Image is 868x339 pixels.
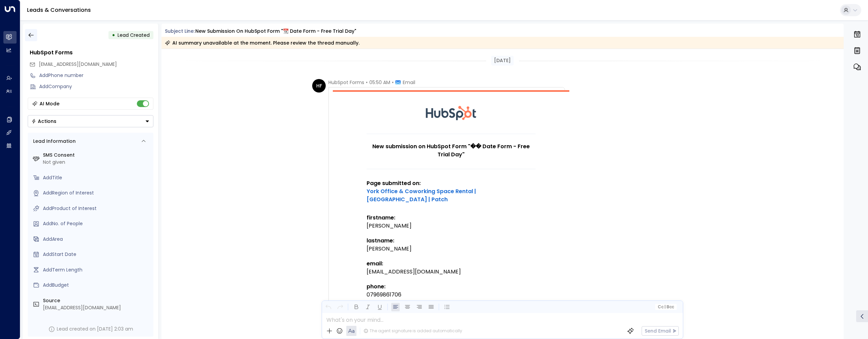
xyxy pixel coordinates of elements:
[43,266,151,273] div: AddTerm Length
[403,79,415,86] span: Email
[367,237,394,244] strong: lastname:
[28,115,153,127] button: Actions
[43,304,151,311] div: [EMAIL_ADDRESS][DOMAIN_NAME]
[392,79,394,86] span: •
[165,40,359,46] div: AI summary unavailable at the moment. Please review the thread manually.
[40,100,59,107] div: AI Mode
[324,303,332,311] button: Undo
[367,142,536,159] h1: New submission on HubSpot Form "�� Date Form - Free Trial Day"
[367,260,383,267] strong: email:
[30,49,153,57] div: HubSpot Forms
[27,6,91,14] a: Leads & Conversations
[31,138,76,145] div: Lead Information
[336,303,344,311] button: Redo
[426,92,476,134] img: HubSpot
[112,29,115,41] div: •
[367,268,536,276] div: [EMAIL_ADDRESS][DOMAIN_NAME]
[655,304,677,310] button: Cc|Bcc
[195,28,356,35] div: New submission on HubSpot Form "📆 Date Form - Free Trial Day"
[369,79,390,86] span: 05:50 AM
[43,159,151,166] div: Not given
[43,220,151,227] div: AddNo. of People
[31,118,56,124] div: Actions
[491,56,514,66] div: [DATE]
[43,189,151,197] div: AddRegion of Interest
[43,205,151,212] div: AddProduct of Interest
[43,152,151,159] label: SMS Consent
[39,61,117,68] span: noreply@notifications.hubspot.com
[367,214,395,221] strong: firstname:
[367,245,536,253] div: [PERSON_NAME]
[43,297,151,304] label: Source
[364,328,462,334] div: The agent signature is added automatically
[28,115,153,127] div: Button group with a nested menu
[367,187,536,204] a: York Office & Coworking Space Rental | [GEOGRAPHIC_DATA] | Patch
[165,28,195,34] span: Subject Line:
[328,79,364,86] span: HubSpot Forms
[367,222,536,230] div: [PERSON_NAME]
[312,79,326,93] div: HF
[43,236,151,243] div: AddArea
[367,283,386,290] strong: phone:
[39,61,117,68] span: [EMAIL_ADDRESS][DOMAIN_NAME]
[664,305,666,309] span: |
[39,72,153,79] div: AddPhone number
[658,305,674,309] span: Cc Bcc
[57,325,133,333] div: Lead created on [DATE] 2:03 am
[39,83,153,90] div: AddCompany
[366,79,368,86] span: •
[367,179,536,203] strong: Page submitted on:
[118,32,150,38] span: Lead Created
[43,251,151,258] div: AddStart Date
[43,282,151,289] div: AddBudget
[367,291,536,299] div: 07969861706
[43,174,151,181] div: AddTitle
